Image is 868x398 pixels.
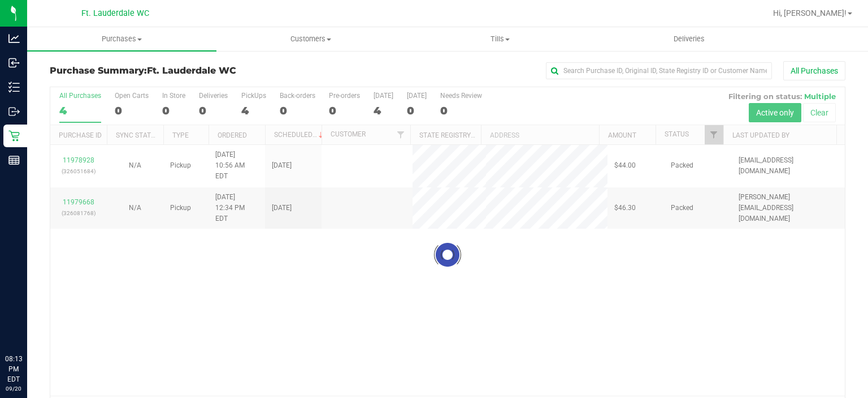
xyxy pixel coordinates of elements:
a: Purchases [27,27,216,51]
p: 08:13 PM EDT [5,354,22,384]
span: Ft. Lauderdale WC [81,8,149,18]
p: 09/20 [5,384,22,393]
a: Deliveries [594,27,784,51]
span: Tills [406,34,594,44]
h3: Purchase Summary: [50,66,315,76]
iframe: Resource center [11,307,45,341]
a: Tills [406,27,595,51]
inline-svg: Reports [8,155,20,166]
input: Search Purchase ID, Original ID, State Registry ID or Customer Name... [546,62,772,79]
span: Purchases [27,34,216,44]
span: Customers [217,34,405,44]
inline-svg: Outbound [8,106,20,117]
inline-svg: Retail [8,130,20,142]
span: Ft. Lauderdale WC [147,65,236,76]
inline-svg: Inbound [8,57,20,69]
span: Hi, [PERSON_NAME]! [773,8,847,18]
button: All Purchases [783,61,845,80]
inline-svg: Inventory [8,82,20,93]
span: Deliveries [658,34,720,44]
inline-svg: Analytics [8,33,20,44]
a: Customers [216,27,406,51]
